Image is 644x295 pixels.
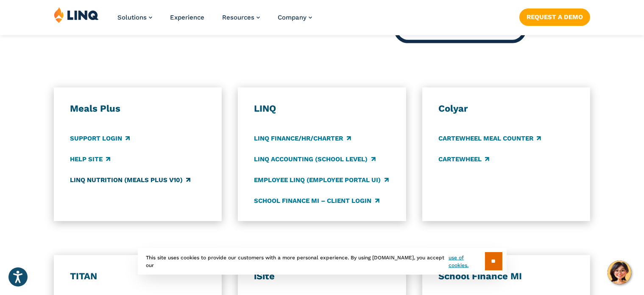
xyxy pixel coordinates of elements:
h3: Meals Plus [70,103,206,115]
a: LINQ Nutrition (Meals Plus v10) [70,175,190,185]
a: School Finance MI – Client Login [254,196,379,205]
a: Solutions [117,14,152,21]
div: This site uses cookies to provide our customers with a more personal experience. By using [DOMAIN... [138,248,507,275]
a: LINQ Accounting (school level) [254,155,375,164]
a: CARTEWHEEL Meal Counter [438,134,541,143]
a: CARTEWHEEL [438,155,489,164]
a: use of cookies. [449,254,485,269]
h3: Colyar [438,103,574,115]
h3: LINQ [254,103,390,115]
nav: Button Navigation [519,7,590,25]
a: Request a Demo [519,8,590,25]
a: Support Login [70,134,130,143]
a: Resources [222,14,260,21]
a: Experience [170,14,204,21]
a: Company [278,14,312,21]
span: Solutions [117,14,147,21]
span: Company [278,14,307,21]
button: Hello, have a question? Let’s chat. [608,261,631,284]
nav: Primary Navigation [117,7,312,35]
a: Employee LINQ (Employee Portal UI) [254,175,388,185]
a: LINQ Finance/HR/Charter [254,134,351,143]
span: Resources [222,14,254,21]
img: LINQ | K‑12 Software [54,7,99,23]
a: Help Site [70,155,110,164]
